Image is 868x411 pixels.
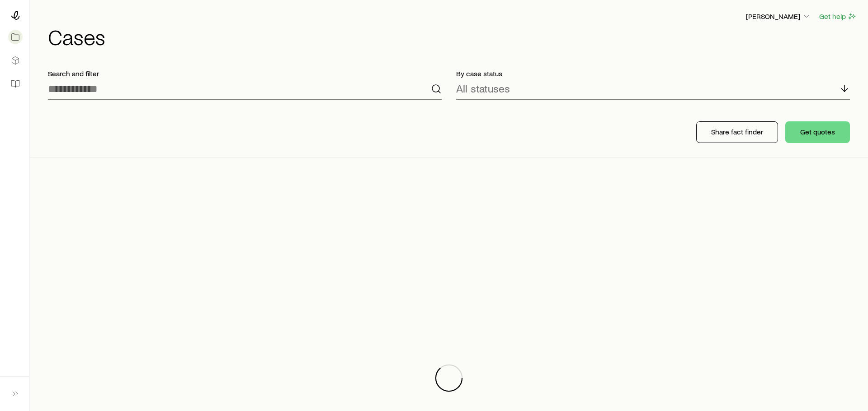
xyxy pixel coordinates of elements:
[785,121,850,143] button: Get quotes
[819,11,857,22] button: Get help
[456,82,510,95] p: All statuses
[696,121,778,143] button: Share fact finder
[711,127,763,136] p: Share fact finder
[746,12,811,21] p: [PERSON_NAME]
[48,26,857,47] h1: Cases
[456,69,850,78] p: By case status
[745,11,811,22] button: [PERSON_NAME]
[48,69,442,78] p: Search and filter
